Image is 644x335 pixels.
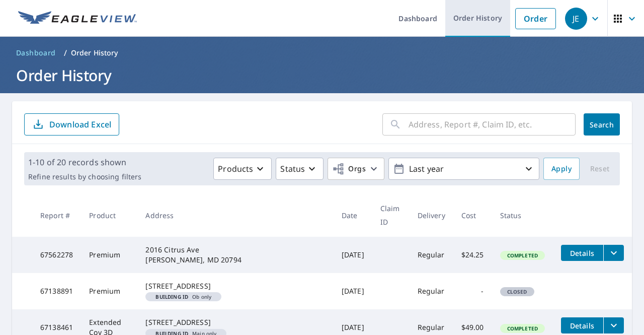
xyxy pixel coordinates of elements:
[551,163,572,175] span: Apply
[592,120,612,129] span: Search
[603,245,624,261] button: filesDropdownBtn-67562278
[276,158,324,180] button: Status
[12,45,632,61] nav: breadcrumb
[155,294,188,299] em: Building ID
[218,163,253,175] p: Products
[567,321,597,330] span: Details
[561,317,603,333] button: detailsBtn-67138461
[410,237,453,273] td: Regular
[603,317,624,333] button: filesDropdownBtn-67138461
[567,248,597,258] span: Details
[565,8,587,30] div: JE
[501,288,533,295] span: Closed
[12,65,632,86] h1: Order History
[81,273,137,309] td: Premium
[410,273,453,309] td: Regular
[543,158,580,180] button: Apply
[334,237,372,273] td: [DATE]
[280,163,305,175] p: Status
[32,237,81,273] td: 67562278
[501,325,544,332] span: Completed
[18,11,137,26] img: EV Logo
[64,47,67,59] li: /
[149,294,217,299] span: Ob only
[145,281,325,291] div: [STREET_ADDRESS]
[12,45,60,61] a: Dashboard
[372,193,410,237] th: Claim ID
[453,193,492,237] th: Cost
[24,113,119,136] button: Download Excel
[28,156,141,168] p: 1-10 of 20 records shown
[561,245,603,261] button: detailsBtn-67562278
[515,8,556,29] a: Order
[328,158,384,180] button: Orgs
[453,273,492,309] td: -
[49,119,111,130] p: Download Excel
[16,48,56,58] span: Dashboard
[32,273,81,309] td: 67138891
[584,113,620,136] button: Search
[81,237,137,273] td: Premium
[71,48,118,58] p: Order History
[81,193,137,237] th: Product
[32,193,81,237] th: Report #
[501,252,544,259] span: Completed
[492,193,553,237] th: Status
[332,163,366,175] span: Orgs
[213,158,272,180] button: Products
[410,193,453,237] th: Delivery
[409,110,576,139] input: Address, Report #, Claim ID, etc.
[334,273,372,309] td: [DATE]
[145,245,325,265] div: 2016 Citrus Ave [PERSON_NAME], MD 20794
[334,193,372,237] th: Date
[453,237,492,273] td: $24.25
[388,158,539,180] button: Last year
[145,317,325,327] div: [STREET_ADDRESS]
[405,160,523,178] p: Last year
[28,172,141,181] p: Refine results by choosing filters
[137,193,333,237] th: Address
